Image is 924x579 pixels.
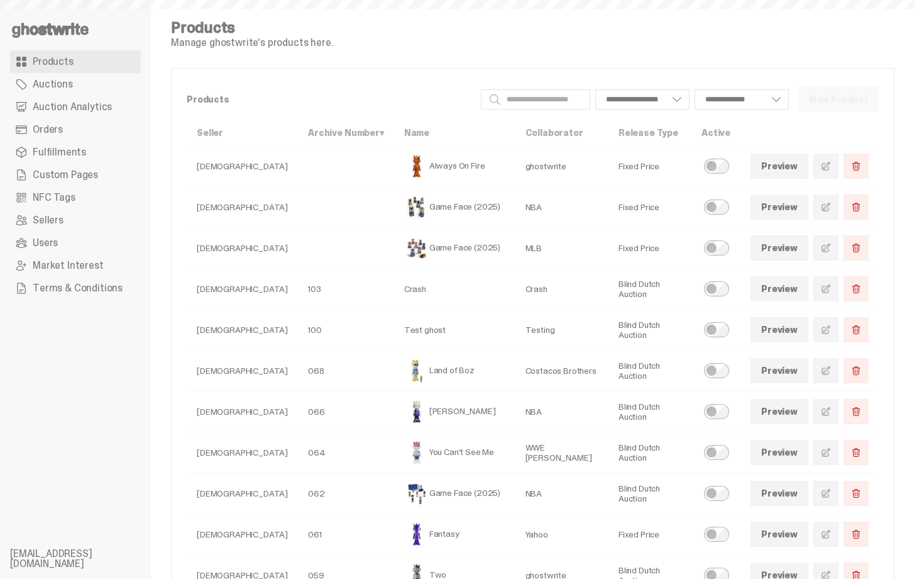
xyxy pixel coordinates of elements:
[187,310,298,351] td: [DEMOGRAPHIC_DATA]
[394,120,515,146] th: Name
[515,310,608,351] td: Testing
[394,269,515,310] td: Crash
[751,440,808,465] a: Preview
[515,351,608,391] td: Costacos Brothers
[515,228,608,269] td: MLB
[751,481,808,506] a: Preview
[33,215,63,225] span: Sellers
[394,310,515,351] td: Test ghost
[515,269,608,310] td: Crash
[10,549,161,569] li: [EMAIL_ADDRESS][DOMAIN_NAME]
[394,432,515,473] td: You Can't See Me
[844,522,869,547] button: Delete Product
[844,276,869,301] button: Delete Product
[608,473,691,514] td: Blind Dutch Auction
[751,235,808,261] a: Preview
[844,358,869,383] button: Delete Product
[515,514,608,555] td: Yahoo
[844,481,869,506] button: Delete Product
[33,170,98,180] span: Custom Pages
[751,154,808,179] a: Preview
[751,194,808,220] a: Preview
[608,228,691,269] td: Fixed Price
[187,269,298,310] td: [DEMOGRAPHIC_DATA]
[380,127,384,138] span: ▾
[608,432,691,473] td: Blind Dutch Auction
[33,193,75,203] span: NFC Tags
[10,186,141,209] a: NFC Tags
[515,391,608,432] td: NBA
[10,118,141,141] a: Orders
[187,473,298,514] td: [DEMOGRAPHIC_DATA]
[608,391,691,432] td: Blind Dutch Auction
[171,20,333,35] h4: Products
[608,269,691,310] td: Blind Dutch Auction
[33,57,74,67] span: Products
[515,432,608,473] td: WWE [PERSON_NAME]
[701,127,730,138] a: Active
[394,228,515,269] td: Game Face (2025)
[404,194,429,220] img: Game Face (2025)
[33,125,63,135] span: Orders
[10,50,141,73] a: Products
[187,432,298,473] td: [DEMOGRAPHIC_DATA]
[394,146,515,187] td: Always On Fire
[298,351,394,391] td: 068
[298,473,394,514] td: 062
[187,351,298,391] td: [DEMOGRAPHIC_DATA]
[33,102,112,112] span: Auction Analytics
[298,310,394,351] td: 100
[515,473,608,514] td: NBA
[608,120,691,146] th: Release Type
[404,154,429,179] img: Always On Fire
[394,391,515,432] td: [PERSON_NAME]
[298,269,394,310] td: 103
[844,399,869,424] button: Delete Product
[298,391,394,432] td: 066
[10,254,141,277] a: Market Interest
[844,317,869,342] button: Delete Product
[187,187,298,228] td: [DEMOGRAPHIC_DATA]
[844,235,869,261] button: Delete Product
[10,232,141,254] a: Users
[33,261,104,271] span: Market Interest
[404,399,429,424] img: Eminem
[608,146,691,187] td: Fixed Price
[608,351,691,391] td: Blind Dutch Auction
[404,440,429,465] img: You Can't See Me
[608,187,691,228] td: Fixed Price
[404,481,429,506] img: Game Face (2025)
[844,154,869,179] button: Delete Product
[751,276,808,301] a: Preview
[33,147,86,157] span: Fulfillments
[751,317,808,342] a: Preview
[187,514,298,555] td: [DEMOGRAPHIC_DATA]
[187,120,298,146] th: Seller
[608,310,691,351] td: Blind Dutch Auction
[394,473,515,514] td: Game Face (2025)
[298,432,394,473] td: 064
[10,277,141,300] a: Terms & Conditions
[33,283,123,293] span: Terms & Conditions
[10,164,141,186] a: Custom Pages
[33,79,73,89] span: Auctions
[187,146,298,187] td: [DEMOGRAPHIC_DATA]
[515,120,608,146] th: Collaborator
[394,351,515,391] td: Land of Boz
[751,522,808,547] a: Preview
[308,127,384,138] a: Archive Number▾
[171,38,333,48] p: Manage ghostwrite's products here.
[751,399,808,424] a: Preview
[187,391,298,432] td: [DEMOGRAPHIC_DATA]
[751,358,808,383] a: Preview
[33,238,58,248] span: Users
[298,514,394,555] td: 061
[844,194,869,220] button: Delete Product
[394,187,515,228] td: Game Face (2025)
[608,514,691,555] td: Fixed Price
[187,228,298,269] td: [DEMOGRAPHIC_DATA]
[404,522,429,547] img: Fantasy
[515,187,608,228] td: NBA
[10,96,141,118] a: Auction Analytics
[404,235,429,261] img: Game Face (2025)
